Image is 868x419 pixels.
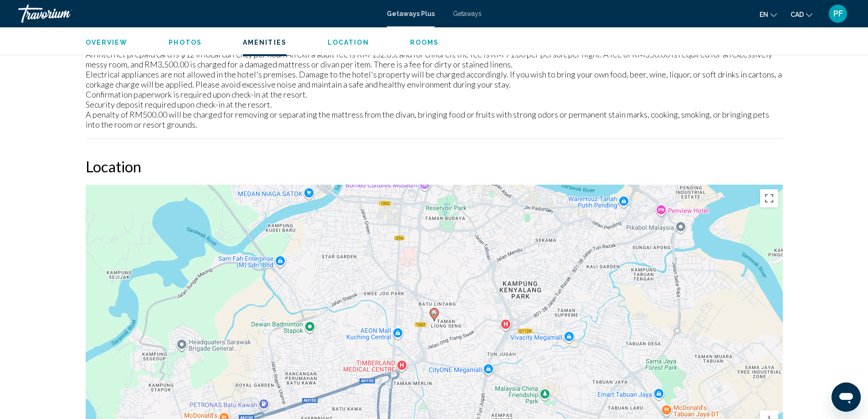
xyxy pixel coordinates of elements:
[243,38,287,47] button: Amenities
[328,38,369,47] button: Location
[760,11,768,18] span: en
[86,38,128,47] button: Overview
[760,189,778,207] button: Toggle fullscreen view
[328,39,369,46] span: Location
[791,8,812,21] button: Change currency
[169,38,202,47] button: Photos
[86,157,783,176] h2: Location
[169,39,202,46] span: Photos
[760,8,777,21] button: Change language
[832,383,861,412] iframe: Button to launch messaging window
[86,19,783,129] div: Prior to travel, please check the resort website together with relevant local government websites...
[453,10,482,17] a: Getaways
[410,38,439,47] button: Rooms
[791,11,804,18] span: CAD
[826,4,850,23] button: User Menu
[410,39,439,46] span: Rooms
[18,5,378,23] a: Travorium
[243,39,287,46] span: Amenities
[387,10,435,17] a: Getaways Plus
[833,9,843,18] span: PF
[86,39,128,46] span: Overview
